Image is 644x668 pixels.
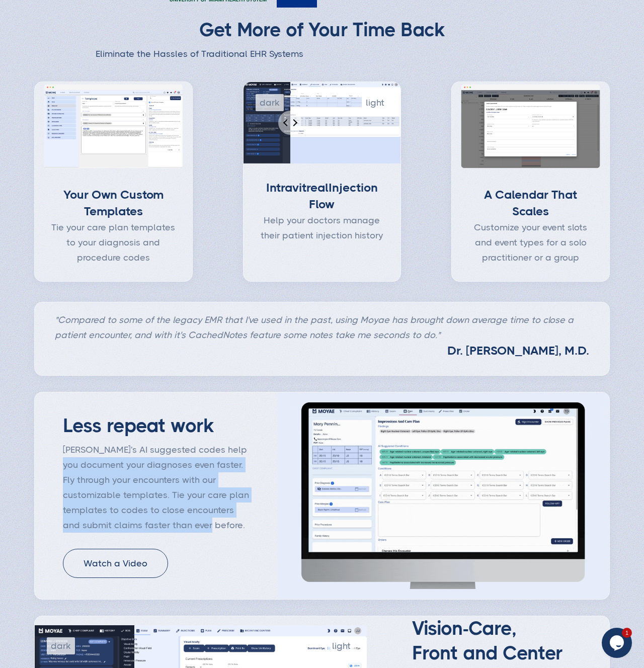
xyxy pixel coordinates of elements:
[602,628,634,658] iframe: chat widget
[63,413,214,438] div: Less repeat work
[35,82,192,171] img: Screenshot of Moyae Templates
[96,46,548,61] p: Eliminate the Hassles of Traditional EHR Systems
[266,181,329,195] strong: Intravitreal
[55,312,589,343] p: "Compared to some of the legacy EMR that I've used in the past, using Moyae has brought down aver...
[63,549,168,578] a: Watch a Video
[51,187,176,220] div: Your Own Custom Templates
[260,213,385,243] div: Help your doctors manage their patient injection history
[452,82,609,171] img: Screenshot of Moyae Calendar
[63,442,249,533] p: [PERSON_NAME]'s AI suggested codes help you document your diagnoses even faster. Fly through your...
[260,180,385,213] div: Injection Flow
[277,402,609,590] img: Gif of Moyae Plan & Impressions Template
[468,220,593,265] div: Customize your event slots and event types for a solo practitioner or a group
[51,220,176,265] div: Tie your care plan templates to your diagnosis and procedure codes
[468,187,593,220] div: A Calendar That Scales
[55,343,589,359] h3: Dr. [PERSON_NAME], M.D.
[96,18,548,42] h2: Get More of Your Time Back
[412,616,564,665] div: Vision-Care, Front and Center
